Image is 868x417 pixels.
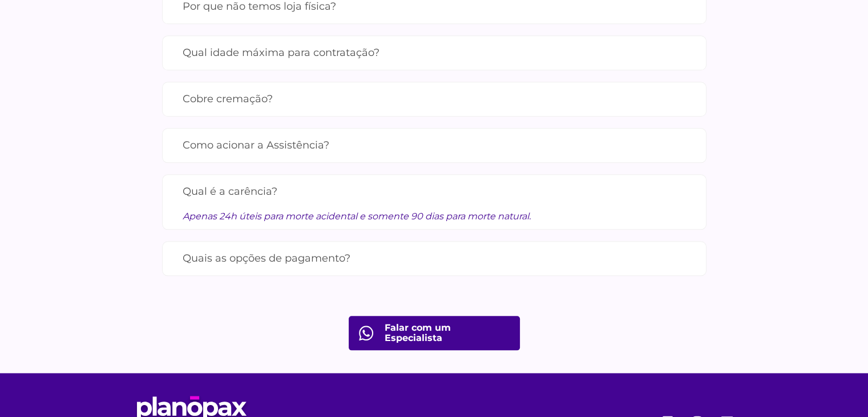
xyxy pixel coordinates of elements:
[183,89,686,109] label: Cobre cremação?
[183,135,686,155] label: Como acionar a Assistência?
[183,182,686,202] label: Qual é a carência?
[349,316,520,350] a: Falar com um Especialista
[183,43,686,63] label: Qual idade máxima para contratação?
[183,202,686,222] div: Apenas 24h úteis para morte acidental e somente 90 dias para morte natural.
[359,326,373,340] img: fale com consultor
[183,248,686,268] label: Quais as opções de pagamento?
